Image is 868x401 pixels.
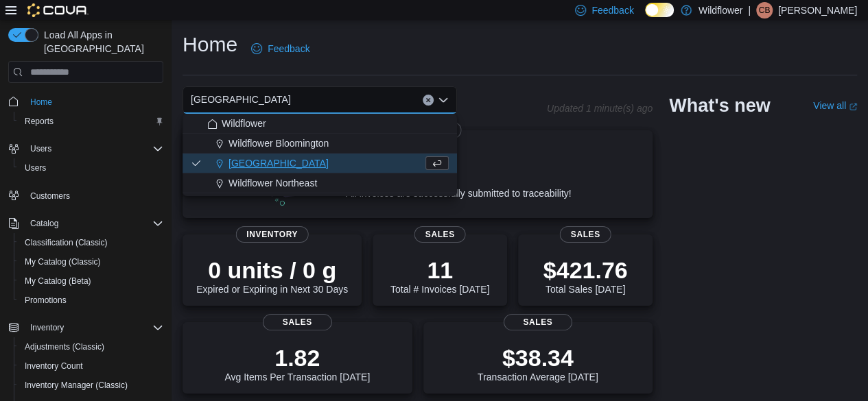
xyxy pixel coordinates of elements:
[19,292,163,308] span: Promotions
[30,322,64,333] span: Inventory
[183,114,457,193] div: Choose from the following options
[19,273,163,289] span: My Catalog (Beta)
[196,256,348,295] div: Expired or Expiring in Next 30 Days
[547,103,653,114] p: Updated 1 minute(s) ago
[30,218,58,229] span: Catalog
[224,344,370,372] p: 1.82
[14,112,169,131] button: Reports
[25,380,128,391] span: Inventory Manager (Classic)
[414,226,466,243] span: Sales
[19,160,163,176] span: Users
[849,103,857,111] svg: External link
[228,136,329,150] span: Wildflower Bloomington
[25,237,108,248] span: Classification (Classic)
[19,254,163,270] span: My Catalog (Classic)
[183,154,457,173] button: [GEOGRAPHIC_DATA]
[14,271,169,291] button: My Catalog (Beta)
[27,3,89,17] img: Cova
[183,31,237,58] h1: Home
[759,2,771,19] span: CB
[268,42,309,56] span: Feedback
[14,233,169,252] button: Classification (Classic)
[19,377,133,393] a: Inventory Manager (Classic)
[30,97,52,108] span: Home
[183,114,457,134] button: Wildflower
[25,215,64,232] button: Catalog
[196,256,348,284] p: 0 units / 0 g
[19,377,163,393] span: Inventory Manager (Classic)
[19,358,89,374] a: Inventory Count
[560,226,611,243] span: Sales
[504,314,572,330] span: Sales
[19,358,163,374] span: Inventory Count
[25,341,104,352] span: Adjustments (Classic)
[38,28,163,56] span: Load All Apps in [GEOGRAPHIC_DATA]
[235,226,309,243] span: Inventory
[669,95,770,117] h2: What's new
[14,252,169,271] button: My Catalog (Classic)
[19,234,163,251] span: Classification (Classic)
[224,344,370,382] div: Avg Items Per Transaction [DATE]
[346,160,571,199] div: All invoices are successfully submitted to traceability!
[645,3,674,17] input: Dark Mode
[748,2,751,19] p: |
[25,276,91,287] span: My Catalog (Beta)
[3,139,169,158] button: Users
[14,376,169,395] button: Inventory Manager (Classic)
[19,234,113,251] a: Classification (Classic)
[3,91,169,111] button: Home
[183,173,457,193] button: Wildflower Northeast
[645,17,646,18] span: Dark Mode
[19,254,106,270] a: My Catalog (Classic)
[30,143,51,154] span: Users
[19,339,163,355] span: Adjustments (Classic)
[25,116,54,127] span: Reports
[25,215,163,232] span: Catalog
[19,160,51,176] a: Users
[3,318,169,337] button: Inventory
[14,158,169,178] button: Users
[30,191,70,202] span: Customers
[346,160,571,188] p: 0
[25,94,58,110] a: Home
[14,291,169,310] button: Promotions
[25,93,163,110] span: Home
[591,3,633,17] span: Feedback
[19,273,97,289] a: My Catalog (Beta)
[19,113,59,130] a: Reports
[14,337,169,356] button: Adjustments (Classic)
[25,319,163,336] span: Inventory
[543,256,628,284] p: $421.76
[478,344,598,382] div: Transaction Average [DATE]
[14,356,169,376] button: Inventory Count
[478,344,598,372] p: $38.34
[25,361,83,372] span: Inventory Count
[183,134,457,154] button: Wildflower Bloomington
[19,292,72,308] a: Promotions
[778,2,857,19] p: [PERSON_NAME]
[25,188,75,204] a: Customers
[228,176,317,190] span: Wildflower Northeast
[390,256,489,284] p: 11
[19,113,163,130] span: Reports
[813,100,857,111] a: View allExternal link
[390,256,489,295] div: Total # Invoices [DATE]
[3,186,169,206] button: Customers
[191,91,291,108] span: [GEOGRAPHIC_DATA]
[25,187,163,204] span: Customers
[3,214,169,233] button: Catalog
[438,95,449,106] button: Close list of options
[246,35,315,62] a: Feedback
[263,314,331,330] span: Sales
[222,117,266,130] span: Wildflower
[25,141,57,157] button: Users
[25,141,163,157] span: Users
[543,256,628,295] div: Total Sales [DATE]
[756,2,773,19] div: Crystale Bernander
[25,295,67,306] span: Promotions
[423,95,434,106] button: Clear input
[19,339,110,355] a: Adjustments (Classic)
[25,162,46,173] span: Users
[25,319,69,336] button: Inventory
[25,256,101,267] span: My Catalog (Classic)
